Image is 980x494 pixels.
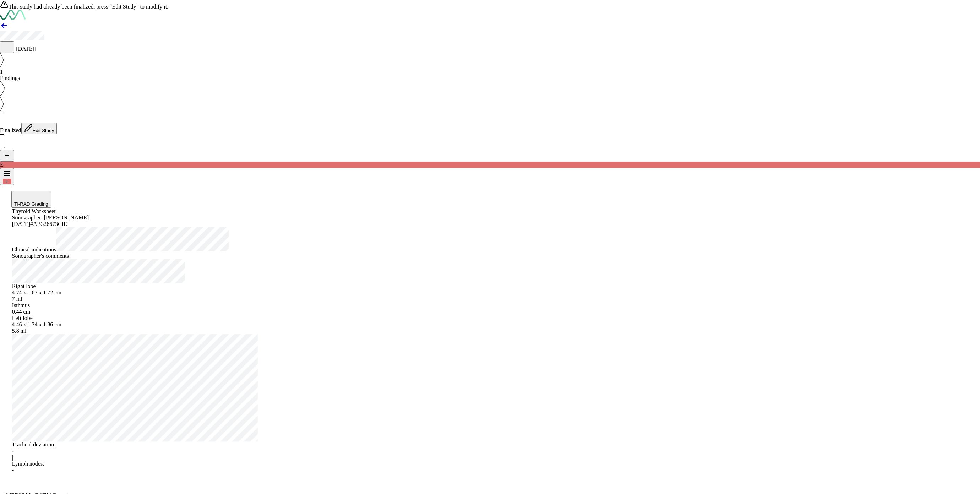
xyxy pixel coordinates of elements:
[12,215,89,221] span: Sonographer: [PERSON_NAME]
[23,309,30,315] span: cm
[33,128,54,133] span: Edit Study
[12,289,53,295] span: 4.74 x 1.63 x 1.72
[54,289,61,295] span: cm
[12,302,30,308] span: Isthmus
[14,201,48,207] div: TI-RAD Grading
[3,179,11,184] div: avatar-name
[12,208,56,214] span: Thyroid Worksheet
[16,296,22,302] span: ml
[12,253,69,259] span: Sonographer's comments
[12,283,36,289] span: Right lobe
[12,461,44,467] span: Lymph nodes :
[12,328,19,334] span: 5.8
[12,221,30,227] span: [DATE]
[12,296,15,302] span: 7
[21,328,27,334] span: ml
[12,309,22,315] span: 0.44
[12,455,428,461] div: |
[9,4,168,10] span: This study had already been finalized, press “Edit Study” to modify it.
[6,179,9,184] span: E
[54,321,61,327] span: cm
[14,46,36,52] span: [[DATE]]
[12,442,56,448] span: Tracheal deviation :
[12,448,428,455] div: -
[12,321,53,327] span: 4.46 x 1.34 x 1.86
[12,246,56,253] span: Clinical indications
[12,315,33,321] span: Left lobe
[12,467,14,473] span: -
[30,221,67,227] span: # AB326673CIE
